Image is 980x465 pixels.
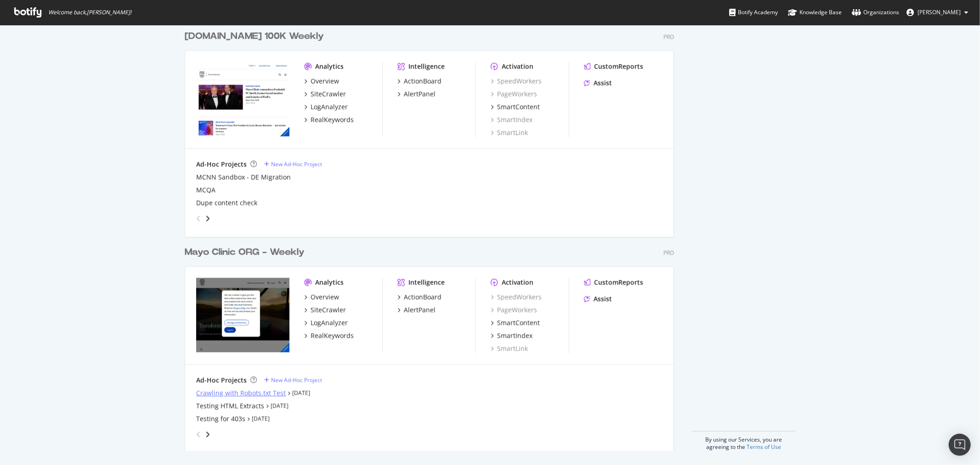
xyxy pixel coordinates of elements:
a: ActionBoard [397,293,442,302]
div: Knowledge Base [788,8,842,17]
a: Assist [584,79,612,88]
a: SmartLink [491,128,528,137]
div: LogAnalyzer [311,102,348,112]
div: CustomReports [594,62,643,71]
div: Intelligence [408,62,445,71]
div: Open Intercom Messenger [949,434,971,456]
div: Activation [502,62,533,71]
div: RealKeywords [311,115,354,125]
a: [DATE] [271,402,289,410]
div: Assist [594,79,612,88]
div: CustomReports [594,278,643,287]
a: SmartIndex [491,331,532,340]
div: Ad-Hoc Projects [196,376,247,385]
div: Organizations [852,8,899,17]
div: Activation [502,278,533,287]
a: ActionBoard [397,77,442,86]
a: SpeedWorkers [491,293,542,302]
div: ActionBoard [404,293,442,302]
a: AlertPanel [397,306,436,315]
a: Dupe content check [196,198,257,208]
span: Welcome back, [PERSON_NAME] ! [48,9,131,16]
a: [DOMAIN_NAME] 100K Weekly [185,30,328,43]
a: Overview [304,77,339,86]
a: Terms of Use [747,443,781,451]
div: SmartIndex [497,331,532,340]
div: Pro [663,249,674,257]
a: Assist [584,295,612,304]
a: MCNN Sandbox - DE Migration [196,173,291,182]
div: [DOMAIN_NAME] 100K Weekly [185,30,324,43]
a: LogAnalyzer [304,102,348,112]
div: ActionBoard [404,77,442,86]
a: LogAnalyzer [304,318,348,328]
a: CustomReports [584,278,643,287]
div: SiteCrawler [311,306,346,315]
div: Pro [663,33,674,41]
a: New Ad-Hoc Project [264,376,322,384]
a: Overview [304,293,339,302]
a: SiteCrawler [304,90,346,99]
div: AlertPanel [404,306,436,315]
a: CustomReports [584,62,643,71]
a: PageWorkers [491,306,537,315]
div: Overview [311,77,339,86]
div: Analytics [315,62,344,71]
a: RealKeywords [304,331,354,340]
img: mayoclinic.org [196,278,289,352]
a: SmartContent [491,102,540,112]
div: angle-left [193,427,204,442]
a: SmartContent [491,318,540,328]
a: SpeedWorkers [491,77,542,86]
div: angle-right [204,214,211,223]
div: By using our Services, you are agreeing to the [692,431,796,451]
div: angle-left [193,211,204,226]
a: PageWorkers [491,90,537,99]
div: angle-right [204,430,211,439]
div: Ad-Hoc Projects [196,160,247,169]
div: Assist [594,295,612,304]
a: RealKeywords [304,115,354,125]
div: Botify Academy [729,8,778,17]
span: Jose Fausto Martinez [918,8,961,16]
img: newsnetwork.mayoclinic.org [196,62,289,136]
div: New Ad-Hoc Project [271,160,322,168]
a: MCQA [196,186,215,195]
a: Testing HTML Extracts [196,402,264,411]
a: SmartIndex [491,115,532,125]
div: SiteCrawler [311,90,346,99]
div: Analytics [315,278,344,287]
div: LogAnalyzer [311,318,348,328]
div: SmartContent [497,318,540,328]
div: Intelligence [408,278,445,287]
a: Testing for 403s [196,414,245,424]
a: AlertPanel [397,90,436,99]
a: SiteCrawler [304,306,346,315]
a: [DATE] [252,415,270,423]
div: SmartContent [497,102,540,112]
a: Crawling with Robots.txt Test [196,389,286,398]
button: [PERSON_NAME] [899,5,975,20]
a: [DATE] [292,389,310,397]
a: Mayo Clinic ORG - Weekly [185,246,308,259]
div: RealKeywords [311,331,354,340]
div: Mayo Clinic ORG - Weekly [185,246,305,259]
div: New Ad-Hoc Project [271,376,322,384]
a: New Ad-Hoc Project [264,160,322,168]
div: Overview [311,293,339,302]
a: SmartLink [491,344,528,353]
div: AlertPanel [404,90,436,99]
